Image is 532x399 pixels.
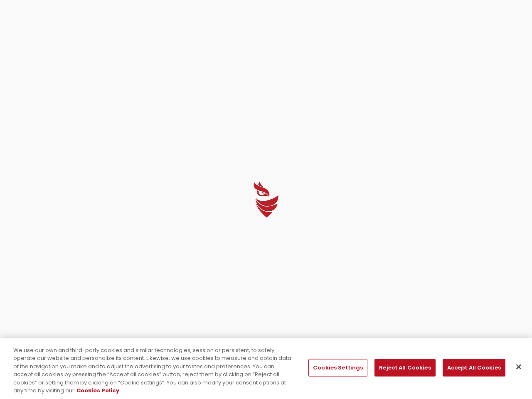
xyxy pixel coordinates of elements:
[374,359,435,377] button: Reject All Cookies
[13,346,293,395] div: We use our own and third-party cookies and similar technologies, session or persistent, to safely...
[510,358,528,376] button: Close
[76,387,119,394] a: More information about your privacy, opens in a new tab
[443,359,505,377] button: Accept All Cookies
[308,359,367,377] button: Cookies Settings, Opens the preference center dialog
